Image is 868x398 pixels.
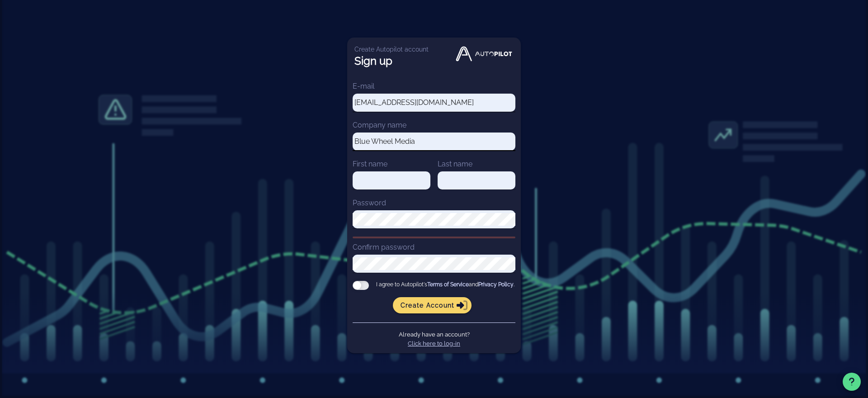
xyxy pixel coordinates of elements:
[354,45,429,54] p: Create Autopilot account
[353,160,387,168] label: First name
[400,301,465,309] span: Create account
[454,45,514,63] img: Autopilot
[353,121,406,129] label: Company name
[478,281,514,288] a: Privacy Policy
[376,281,514,290] span: I agree to Autopilot's and .
[354,54,429,68] h1: Sign up
[438,160,472,168] label: Last name
[408,340,460,347] a: Click here to log-in
[427,281,469,288] a: Terms of Service
[393,297,472,313] button: Create account
[353,243,415,251] label: Confirm password
[353,82,374,90] label: E-mail
[843,373,861,391] button: Support
[353,199,386,207] label: Password
[353,322,515,348] div: Already have an account?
